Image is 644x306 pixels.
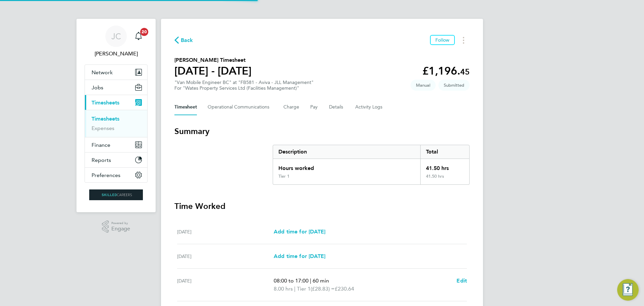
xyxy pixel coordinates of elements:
div: Description [273,145,420,159]
span: 20 [140,28,148,36]
span: James Croom [85,50,148,58]
span: (£28.83) = [311,286,335,292]
span: 60 min [313,277,329,284]
button: Jobs [85,80,147,95]
a: Expenses [92,125,114,131]
div: 41.50 hrs [420,159,469,174]
div: Tier 1 [278,174,289,179]
span: Finance [92,142,110,148]
div: [DATE] [177,252,274,260]
span: This timesheet was manually created. [411,80,436,91]
a: Powered byEngage [102,220,130,233]
a: JC[PERSON_NAME] [85,26,148,58]
a: Add time for [DATE] [274,228,325,236]
span: | [310,277,311,284]
div: "Van Mobile Engineer BC" at "FB581 - Aviva - JLL Management" [174,80,314,91]
div: For "Wates Property Services Ltd (Facilities Management)" [174,85,314,91]
span: Edit [457,277,467,284]
span: Follow [435,37,449,43]
span: Tier 1 [297,285,311,293]
span: This timesheet is Submitted. [438,80,470,91]
nav: Main navigation [76,19,156,212]
span: Timesheets [92,99,119,106]
div: Timesheets [85,110,147,137]
button: Operational Communications [208,99,273,115]
button: Pay [310,99,318,115]
button: Preferences [85,168,147,182]
div: Hours worked [273,159,420,174]
span: 45 [460,67,470,77]
button: Timesheet [174,99,197,115]
span: Jobs [92,84,103,91]
button: Charge [283,99,300,115]
button: Network [85,65,147,80]
button: Engage Resource Center [617,279,639,301]
button: Finance [85,137,147,152]
app-decimal: £1,196. [422,64,470,77]
button: Timesheets [85,95,147,110]
span: Network [92,69,113,76]
span: Preferences [92,172,120,178]
span: Reports [92,157,111,163]
span: | [294,286,296,292]
button: Back [174,36,193,44]
span: 8.00 hrs [274,286,293,292]
button: Activity Logs [355,99,383,115]
a: Edit [457,277,467,285]
button: Follow [430,35,455,45]
div: 41.50 hrs [420,174,469,184]
span: Engage [111,226,130,232]
div: Summary [273,145,470,185]
span: Powered by [111,220,130,226]
span: Add time for [DATE] [274,253,325,259]
div: [DATE] [177,228,274,236]
span: Back [181,36,193,44]
div: [DATE] [177,277,274,293]
button: Details [329,99,344,115]
a: Go to home page [85,189,148,200]
a: 20 [132,26,145,47]
span: Add time for [DATE] [274,228,325,235]
a: Timesheets [92,116,119,122]
button: Timesheets Menu [458,35,470,45]
h3: Time Worked [174,201,470,212]
div: Total [420,145,469,159]
span: £230.64 [335,286,354,292]
h3: Summary [174,126,470,137]
a: Add time for [DATE] [274,252,325,260]
span: JC [111,32,121,41]
span: 08:00 to 17:00 [274,277,309,284]
h2: [PERSON_NAME] Timesheet [174,56,252,64]
h1: [DATE] - [DATE] [174,64,252,78]
img: skilledcareers-logo-retina.png [89,189,143,200]
button: Reports [85,152,147,167]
